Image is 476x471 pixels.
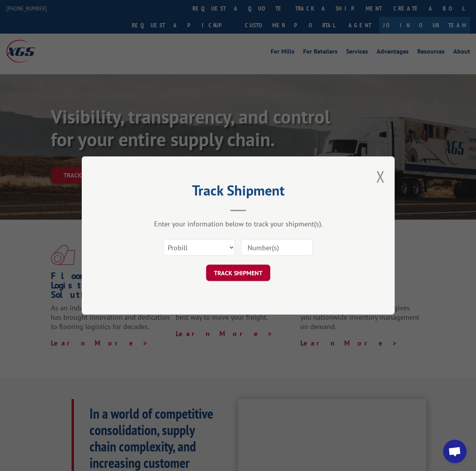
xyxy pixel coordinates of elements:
input: Number(s) [241,239,313,256]
button: TRACK SHIPMENT [206,265,270,281]
div: Enter your information below to track your shipment(s). [121,219,356,228]
h2: Track Shipment [121,185,356,200]
div: Open chat [443,440,467,463]
button: Close modal [376,166,385,187]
